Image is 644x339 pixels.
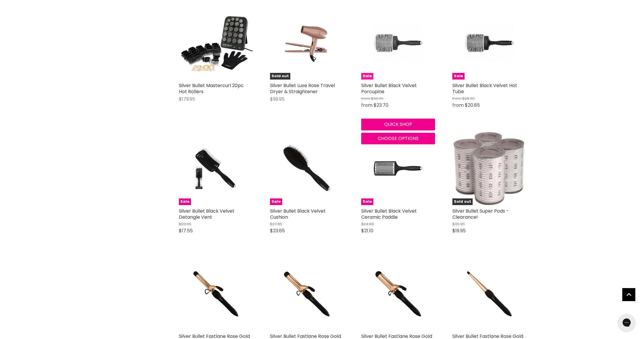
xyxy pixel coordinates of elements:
[373,131,423,205] img: Silver Bullet Black Velvet Ceramic Paddle
[361,221,374,227] span: $24.80
[452,73,465,80] span: Sale
[361,131,435,205] a: Silver Bullet Black Velvet Ceramic PaddleSale
[361,73,373,80] span: Sale
[361,208,417,220] a: Silver Bullet Black Velvet Ceramic Paddle
[374,102,388,108] span: $23.70
[270,257,344,330] a: Silver Bullet Fastlane Rose Gold Titanium 32mm Curling Iron
[452,102,464,108] span: from
[270,82,335,95] a: Silver Bullet Luxe Rose Travel Dryer & Straightener
[179,131,253,205] a: Silver Bullet Black Velvet Detangle VentSale
[452,257,526,330] a: Silver Bullet Fastlane Rose Gold Titanium Regular Conical Curling Iron 13mm – 25mm
[179,227,193,234] span: $17.55
[282,6,331,80] img: Silver Bullet Luxe Rose Travel Dryer & Straightener
[452,221,465,227] span: $35.95
[361,82,417,95] a: Silver Bullet Black Velvet Porcupine
[452,6,526,80] a: Silver Bullet Black Velvet Hot TubeSale
[452,131,526,205] a: Silver Bullet Super Pods - Clearance!Sold out
[179,221,191,227] span: $20.65
[270,131,344,205] a: Silver Bullet Black Velvet CushionSale
[452,82,517,95] a: Silver Bullet Black Velvet Hot Tube
[373,257,423,330] img: Silver Bullet Fastlane Rose Gold Titanium 38mm Curling Iron
[373,6,423,80] img: Silver Bullet Black Velvet Porcupine
[465,257,514,330] img: Silver Bullet Fastlane Rose Gold Titanium Regular Conical Curling Iron 13mm – 25mm
[361,227,373,234] span: $21.10
[179,82,244,95] a: Silver Bullet Mastercurl 20pc Hot Rollers
[452,131,526,205] img: Silver Bullet Super Pods - Clearance!
[462,96,475,101] span: $28.00
[465,6,514,80] img: Silver Bullet Black Velvet Hot Tube
[179,208,234,220] a: Silver Bullet Black Velvet Detangle Vent
[191,257,240,330] img: Silver Bullet Fastlane Rose Gold Titanium 25mm Curling Iron
[270,198,282,205] span: Sale
[465,102,480,108] span: $20.85
[452,96,461,101] span: from
[270,73,290,80] span: Sold out
[270,96,285,102] span: $99.95
[361,6,435,80] a: Silver Bullet Black Velvet PorcupineSale
[270,6,344,80] a: Silver Bullet Luxe Rose Travel Dryer & StraightenerSold out
[179,198,191,205] span: Sale
[191,131,240,205] img: Silver Bullet Black Velvet Detangle Vent
[270,208,326,220] a: Silver Bullet Black Velvet Cushion
[179,257,253,330] a: Silver Bullet Fastlane Rose Gold Titanium 25mm Curling Iron
[361,257,435,330] a: Silver Bullet Fastlane Rose Gold Titanium 38mm Curling Iron
[179,6,253,80] img: Silver Bullet Mastercurl 20pc Hot Rollers
[361,102,373,108] span: from
[371,96,384,101] span: $30.05
[282,257,331,330] img: Silver Bullet Fastlane Rose Gold Titanium 32mm Curling Iron
[270,221,282,227] span: $27.85
[615,312,638,333] iframe: Gorgias live chat messenger
[452,227,466,234] span: $19.95
[378,135,419,142] span: Choose options
[282,131,331,205] img: Silver Bullet Black Velvet Cushion
[270,227,285,234] span: $23.65
[361,96,370,101] span: from
[452,208,509,220] a: Silver Bullet Super Pods - Clearance!
[361,119,435,130] button: Quick shop
[361,198,373,205] span: Sale
[452,198,473,205] span: Sold out
[179,96,195,102] span: $179.95
[361,133,435,144] button: Choose options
